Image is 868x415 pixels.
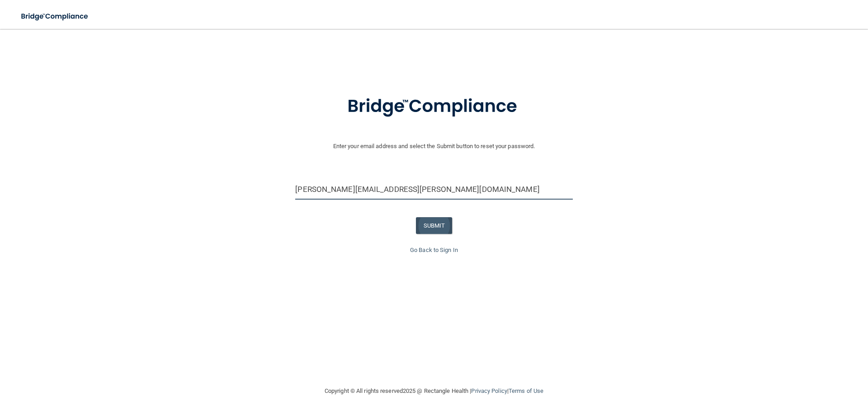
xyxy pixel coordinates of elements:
input: Email [295,179,572,200]
iframe: Drift Widget Chat Controller [712,351,857,387]
img: bridge_compliance_login_screen.278c3ca4.svg [329,83,539,130]
div: Copyright © All rights reserved 2025 @ Rectangle Health | | [269,377,599,406]
a: Go Back to Sign In [410,247,458,253]
img: bridge_compliance_login_screen.278c3ca4.svg [14,7,97,26]
a: Privacy Policy [471,387,507,394]
button: SUBMIT [416,217,453,234]
a: Terms of Use [509,387,543,394]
